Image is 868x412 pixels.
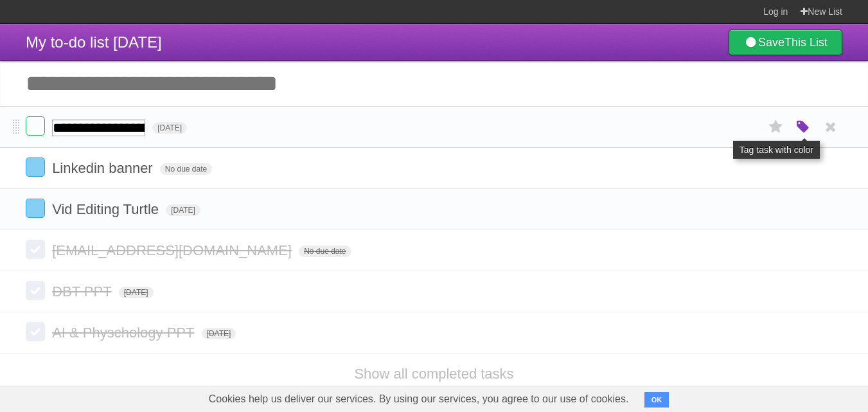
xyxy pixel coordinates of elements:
[26,199,45,218] label: Done
[26,240,45,259] label: Done
[729,30,842,55] a: SaveThis List
[26,281,45,300] label: Done
[52,160,156,176] span: Linkedin banner
[166,204,200,216] span: [DATE]
[52,325,197,341] span: AI & Physchology PPT
[26,33,162,51] span: My to-do list [DATE]
[160,163,212,175] span: No due date
[644,392,669,408] button: OK
[26,116,45,136] label: Done
[52,283,115,300] span: DBT PPT
[119,287,154,298] span: [DATE]
[784,36,828,49] b: This List
[764,116,788,138] label: Star task
[26,322,45,341] label: Done
[26,157,45,177] label: Done
[354,366,513,382] a: Show all completed tasks
[52,201,162,217] span: Vid Editing Turtle
[152,122,187,134] span: [DATE]
[52,242,295,258] span: [EMAIL_ADDRESS][DOMAIN_NAME]
[202,328,236,339] span: [DATE]
[196,386,642,412] span: Cookies help us deliver our services. By using our services, you agree to our use of cookies.
[299,246,351,257] span: No due date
